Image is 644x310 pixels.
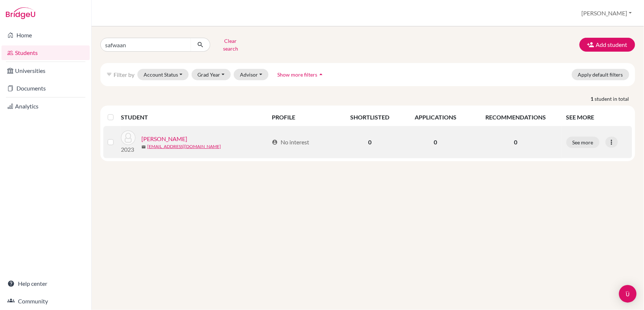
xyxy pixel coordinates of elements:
span: mail [141,145,146,149]
strong: 1 [591,95,595,103]
button: Account Status [137,69,189,80]
th: PROFILE [267,108,338,126]
a: Documents [1,81,90,96]
a: Analytics [1,99,90,114]
a: [EMAIL_ADDRESS][DOMAIN_NAME] [147,143,221,150]
button: See more [566,137,600,148]
button: Advisor [234,69,269,80]
button: Apply default filters [572,69,629,80]
a: Community [1,294,90,309]
div: Open Intercom Messenger [619,285,637,303]
a: Help center [1,276,90,291]
input: Find student by name... [100,38,191,52]
span: Filter by [114,71,134,78]
button: Add student [580,38,635,52]
button: Clear search [210,35,251,54]
a: Universities [1,63,90,78]
button: Show more filtersarrow_drop_up [271,69,331,80]
a: [PERSON_NAME] [141,134,187,143]
img: Bridge-U [6,7,35,19]
td: 0 [338,126,402,158]
i: arrow_drop_up [318,71,325,78]
i: filter_list [106,71,112,77]
a: Students [1,45,90,60]
p: 0 [474,138,558,147]
button: Grad Year [192,69,231,80]
div: No interest [272,138,309,147]
button: [PERSON_NAME] [578,6,635,20]
span: account_circle [272,139,278,145]
th: APPLICATIONS [402,108,469,126]
th: STUDENT [121,108,267,126]
img: HUQ, Safwaan [121,130,136,145]
th: SEE MORE [562,108,632,126]
span: Show more filters [278,71,318,78]
th: SHORTLISTED [338,108,402,126]
span: student in total [595,95,635,103]
th: RECOMMENDATIONS [469,108,562,126]
p: 2023 [121,145,136,154]
td: 0 [402,126,469,158]
a: Home [1,28,90,43]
